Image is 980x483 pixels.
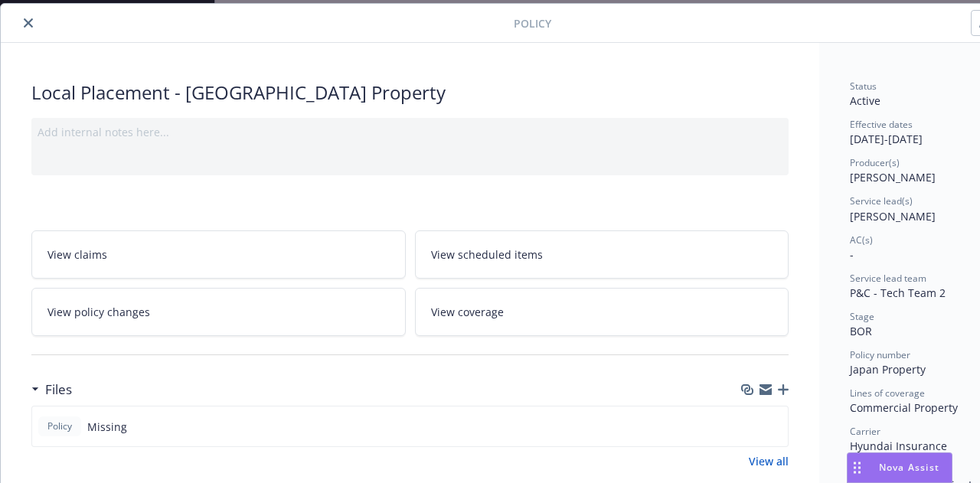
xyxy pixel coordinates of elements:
[850,118,913,131] span: Effective dates
[31,80,789,106] div: Local Placement - [GEOGRAPHIC_DATA] Property
[31,230,406,279] a: View claims
[879,461,939,474] span: Nova Assist
[44,419,75,433] span: Policy
[850,247,854,262] span: -
[45,380,72,400] h3: Files
[850,272,926,285] span: Service lead team
[749,453,789,469] a: View all
[850,194,913,207] span: Service lead(s)
[19,14,38,32] button: close
[850,400,958,415] span: Commercial Property
[38,124,782,140] div: Add internal notes here...
[415,288,789,336] a: View coverage
[850,425,880,438] span: Carrier
[850,209,936,224] span: [PERSON_NAME]
[431,246,543,263] span: View scheduled items
[47,304,150,320] span: View policy changes
[847,452,952,483] button: Nova Assist
[850,93,880,108] span: Active
[850,233,873,246] span: AC(s)
[87,419,127,435] span: Missing
[850,387,925,400] span: Lines of coverage
[850,439,947,453] span: Hyundai Insurance
[850,286,946,300] span: P&C - Tech Team 2
[848,453,867,482] div: Drag to move
[31,380,72,400] div: Files
[415,230,789,279] a: View scheduled items
[850,170,936,184] span: [PERSON_NAME]
[850,324,872,338] span: BOR
[431,304,504,320] span: View coverage
[850,156,900,169] span: Producer(s)
[850,310,874,323] span: Stage
[850,362,926,377] span: Japan Property
[850,80,877,93] span: Status
[514,15,551,31] span: Policy
[31,288,406,336] a: View policy changes
[850,348,910,361] span: Policy number
[47,246,107,263] span: View claims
